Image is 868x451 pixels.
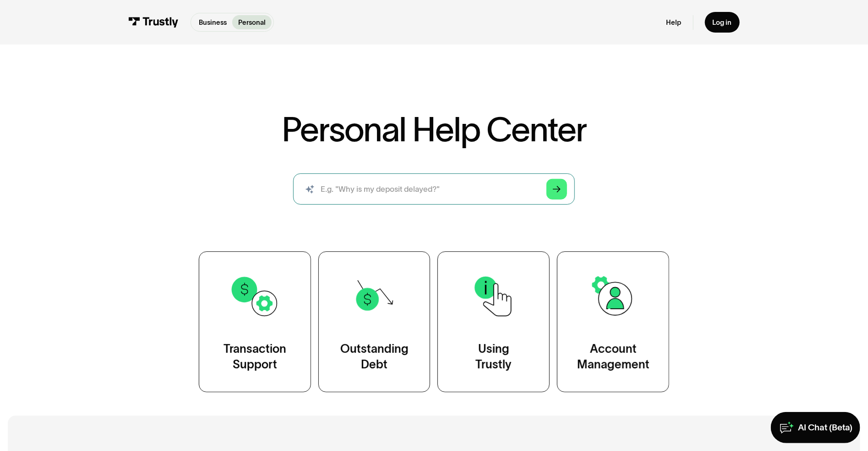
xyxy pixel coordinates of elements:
[224,341,286,373] div: Transaction Support
[340,341,409,373] div: Outstanding Debt
[437,251,550,392] a: UsingTrustly
[475,341,512,373] div: Using Trustly
[199,251,311,392] a: TransactionSupport
[238,17,266,28] p: Personal
[199,17,227,28] p: Business
[128,17,179,28] img: Trustly Logo
[798,422,852,434] div: AI Chat (Beta)
[318,251,431,392] a: OutstandingDebt
[705,12,740,33] a: Log in
[713,18,732,27] div: Log in
[557,251,669,392] a: AccountManagement
[193,15,232,29] a: Business
[293,173,574,205] form: Search
[232,15,271,29] a: Personal
[577,341,650,373] div: Account Management
[282,112,587,146] h1: Personal Help Center
[293,173,574,205] input: search
[771,412,860,443] a: AI Chat (Beta)
[666,18,681,27] a: Help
